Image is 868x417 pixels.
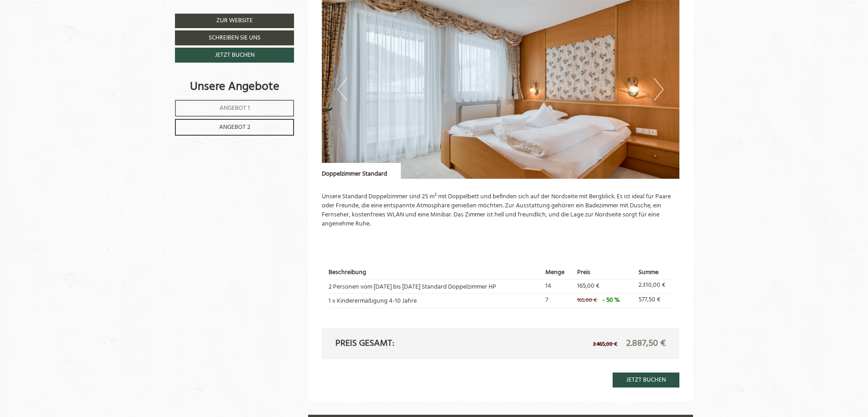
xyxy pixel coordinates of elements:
span: 3.465,00 € [593,340,617,349]
small: 08:30 [234,41,344,47]
div: Preis gesamt: [329,337,501,350]
span: 2.887,50 € [626,336,666,351]
td: 2 Personen vom [DATE] bis [DATE] Standard Doppelzimmer HP [329,279,542,293]
span: 165,00 € [577,296,597,305]
th: Menge [542,267,574,279]
div: Guten Tag, wie können wir Ihnen helfen? [229,24,351,49]
th: Summe [635,267,673,279]
span: - 50 % [603,295,620,305]
td: 1 x Kinderermäßigung 4-10 Jahre [329,294,542,308]
div: Sie [234,26,344,32]
div: Doppelzimmer Standard [322,163,401,179]
div: Unsere Angebote [175,78,294,95]
a: Jetzt buchen [613,373,679,388]
a: Zur Website [175,14,294,28]
td: 7 [542,294,574,308]
span: Angebot 2 [219,122,250,132]
td: 2.310,00 € [635,279,673,293]
button: Senden [309,240,358,255]
a: Jetzt buchen [175,48,294,63]
td: 577,50 € [635,294,673,308]
th: Preis [574,267,635,279]
td: 14 [542,279,574,293]
span: Angebot 1 [219,103,250,113]
span: 165,00 € [577,281,599,291]
p: Unsere Standard Doppelzimmer sind 25 m² mit Doppelbett und befinden sich auf der Nordseite mit Be... [322,192,680,229]
a: Schreiben Sie uns [175,30,294,45]
th: Beschreibung [329,267,542,279]
button: Previous [338,78,347,101]
button: Next [654,78,663,101]
div: [DATE] [165,7,194,21]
